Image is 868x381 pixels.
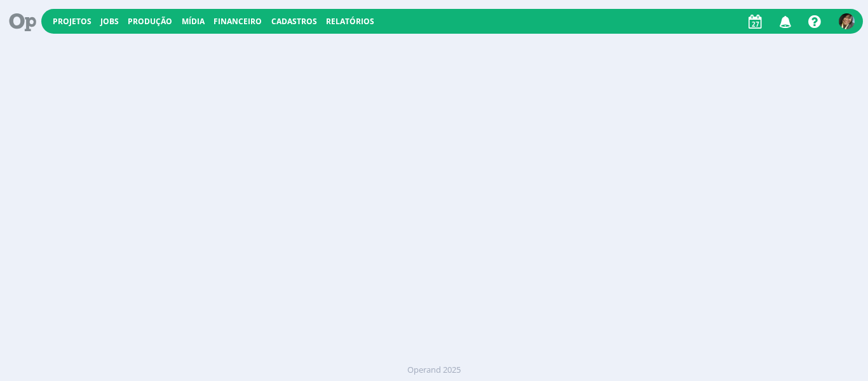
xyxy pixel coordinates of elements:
[49,17,95,27] button: Projetos
[322,17,378,27] button: Relatórios
[124,17,176,27] button: Produção
[268,17,321,27] button: Cadastros
[210,17,266,27] button: Financeiro
[839,13,855,29] img: S
[214,16,262,27] a: Financeiro
[100,16,119,27] a: Jobs
[53,16,92,27] a: Projetos
[97,17,123,27] button: Jobs
[326,16,374,27] a: Relatórios
[128,16,172,27] a: Produção
[182,16,205,27] a: Mídia
[271,16,317,27] span: Cadastros
[178,17,208,27] button: Mídia
[838,10,855,32] button: S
